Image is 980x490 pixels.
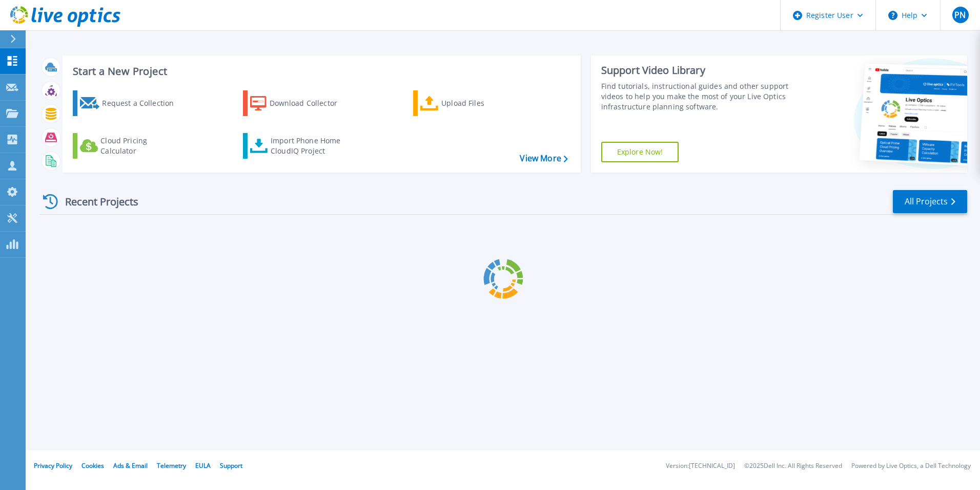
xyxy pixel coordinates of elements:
li: © 2025 Dell Inc. All Rights Reserved [744,463,842,469]
div: Cloud Pricing Calculator [100,136,182,156]
a: All Projects [893,190,967,213]
a: Explore Now! [601,142,679,162]
div: Download Collector [270,93,352,114]
div: Recent Projects [39,189,152,214]
div: Import Phone Home CloudIQ Project [271,136,351,156]
a: Cloud Pricing Calculator [73,133,187,159]
a: Ads & Email [113,461,148,470]
div: Support Video Library [601,64,793,77]
a: Upload Files [413,90,527,116]
h3: Start a New Project [73,66,567,77]
a: View More [520,154,567,163]
li: Powered by Live Optics, a Dell Technology [851,463,971,469]
div: Find tutorials, instructional guides and other support videos to help you make the most of your L... [601,81,793,112]
div: Request a Collection [102,93,184,114]
span: PN [954,11,966,19]
a: Support [220,461,242,470]
li: Version: [TECHNICAL_ID] [666,463,735,469]
a: Download Collector [243,90,357,116]
a: Cookies [81,461,104,470]
a: Telemetry [157,461,186,470]
a: Request a Collection [73,90,187,116]
a: EULA [195,461,211,470]
div: Upload Files [441,93,523,114]
a: Privacy Policy [34,461,72,470]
